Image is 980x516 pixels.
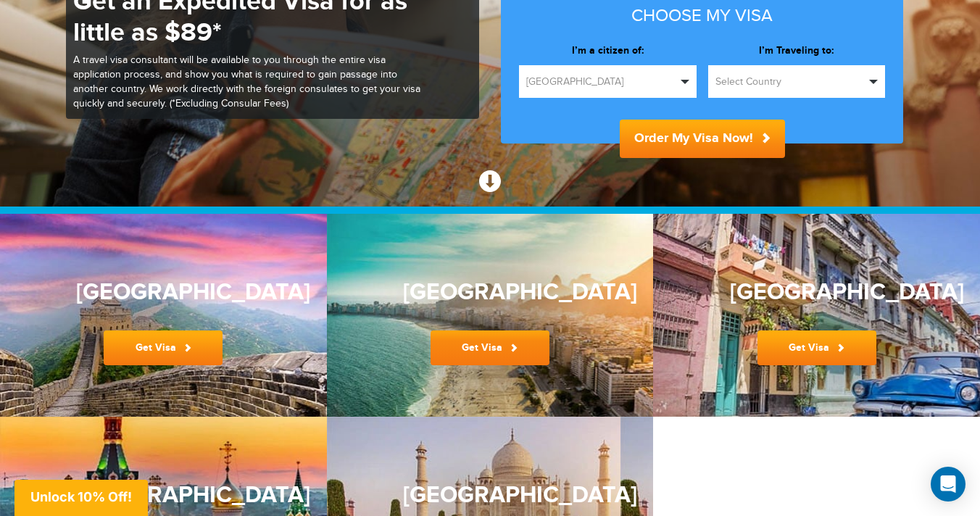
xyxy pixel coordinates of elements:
a: Get Visa [757,330,876,365]
span: Unlock 10% Off! [30,489,132,504]
button: Select Country [708,65,886,98]
a: Get Visa [431,330,549,365]
div: Open Intercom Messenger [931,467,966,502]
button: Order My Visa Now! [620,120,785,158]
h3: [GEOGRAPHIC_DATA] [403,280,577,305]
label: I’m a citizen of: [519,43,697,58]
span: [GEOGRAPHIC_DATA] [526,75,676,89]
h3: [GEOGRAPHIC_DATA] [76,483,250,508]
button: [GEOGRAPHIC_DATA] [519,65,697,98]
h3: [GEOGRAPHIC_DATA] [730,280,904,305]
a: Get Visa [104,330,223,365]
label: I’m Traveling to: [708,43,886,58]
h3: [GEOGRAPHIC_DATA] [76,280,250,305]
div: Unlock 10% Off! [14,480,148,516]
span: Select Country [715,75,865,89]
p: A travel visa consultant will be available to you through the entire visa application process, an... [73,54,421,112]
h3: Choose my visa [519,7,885,25]
h3: [GEOGRAPHIC_DATA] [403,483,577,508]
